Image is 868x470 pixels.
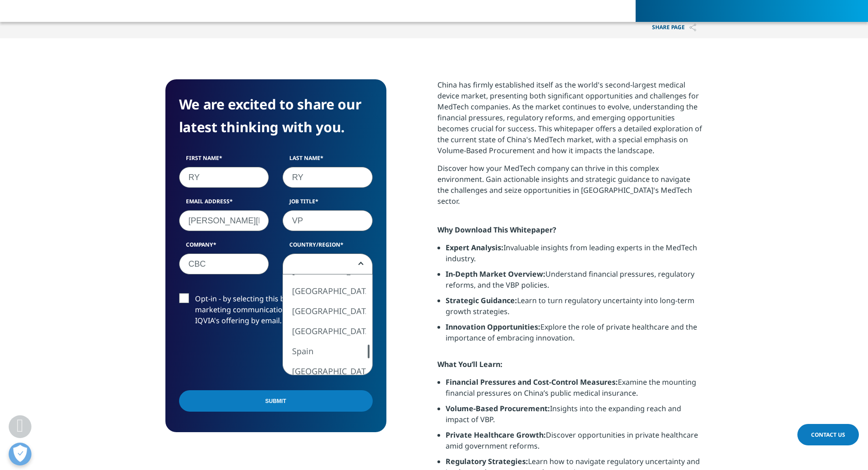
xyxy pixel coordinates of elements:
span: Innovation Opportunities: [446,322,540,332]
span: China has firmly established itself as the world's second-largest medical device market, presenti... [437,80,702,155]
li: [GEOGRAPHIC_DATA] [283,321,366,341]
label: First Name [179,154,269,167]
span: Explore the role of private healthcare and the importance of embracing innovation. [446,322,697,343]
button: Share PAGEShare PAGE [645,17,703,38]
label: Last Name [282,154,373,167]
label: Job Title [282,197,373,210]
span: Private Healthcare Growth: [446,430,546,440]
span: Insights into the expanding reach and impact of VBP. [446,403,681,424]
span: Invaluable insights from leading experts in the MedTech industry. [446,243,697,263]
span: In-Depth Market Overview: [446,269,545,279]
li: Spain [283,341,366,361]
span: Contact Us [811,431,845,439]
span: Discover opportunities in private healthcare amid government reforms. [446,430,698,451]
span: Learn to turn regulatory uncertainty into long-term growth strategies. [446,295,694,316]
strong: Why Download This Whitepaper? [437,225,556,235]
p: Share PAGE [645,17,703,38]
a: Contact Us [797,424,859,445]
span: Financial Pressures and Cost-Control Measures: [446,377,618,387]
strong: What You’ll Learn: [437,359,503,369]
span: Expert Analysis: [446,243,503,253]
li: [GEOGRAPHIC_DATA] [283,301,366,321]
button: Open Preferences [9,443,31,465]
iframe: reCAPTCHA [179,341,318,376]
span: Regulatory Strategies: [446,456,528,466]
label: Country/Region [282,241,373,253]
span: Examine the mounting financial pressures on China’s public medical insurance. [446,377,696,398]
label: Opt-in - by selecting this box, I consent to receiving marketing communications and information a... [179,293,373,331]
h4: We are excited to share our latest thinking with you. [179,93,373,139]
input: Submit [179,390,373,412]
span: Understand financial pressures, regulatory reforms, and the VBP policies. [446,269,694,290]
span: Discover how your MedTech company can thrive in this complex environment. Gain actionable insight... [437,163,692,206]
label: Email Address [179,197,269,210]
span: Volume-Based Procurement: [446,403,550,413]
img: Share PAGE [689,24,696,31]
li: [GEOGRAPHIC_DATA] [283,361,366,381]
span: Strategic Guidance: [446,295,517,305]
li: [GEOGRAPHIC_DATA] [283,281,366,301]
label: Company [179,241,269,253]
